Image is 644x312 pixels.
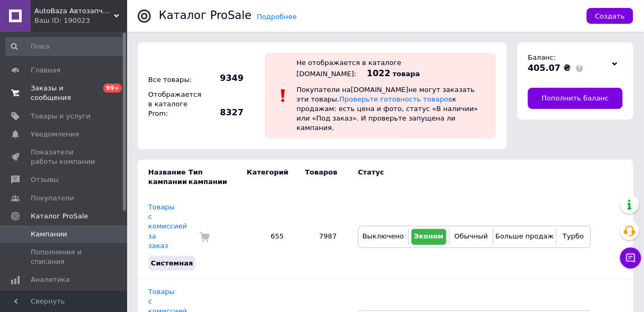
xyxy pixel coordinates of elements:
[275,88,291,104] img: :exclamation:
[148,203,187,250] a: Товары с комиссией за заказ
[207,72,244,84] span: 9349
[496,229,553,245] button: Больше продаж
[412,229,446,245] button: Эконом
[31,66,60,75] span: Главная
[146,72,204,87] div: Все товары:
[414,232,444,240] span: Эконом
[199,232,210,242] img: Комиссия за заказ
[363,232,404,240] span: Выключено
[294,195,347,279] td: 7987
[31,247,98,267] span: Пополнения и списания
[339,95,452,103] a: Проверьте готовность товаров
[528,63,571,73] span: 405.07 ₴
[189,160,236,195] td: Тип кампании
[297,86,478,132] span: Покупатели на [DOMAIN_NAME] не могут заказать эти товары. к продажам: есть цена и фото, статус «В...
[31,148,98,167] span: Показатели работы компании
[31,175,59,185] span: Отзывы
[207,107,244,118] span: 8327
[31,130,79,139] span: Уведомления
[528,88,623,109] a: Пополнить баланс
[31,230,67,239] span: Кампании
[34,16,127,25] div: Ваш ID: 190023
[294,160,347,195] td: Товаров
[5,37,125,56] input: Поиск
[138,160,189,195] td: Название кампании
[620,247,641,269] button: Чат с покупателем
[361,229,406,245] button: Выключено
[595,12,625,20] span: Создать
[31,112,91,121] span: Товары и услуги
[297,59,401,78] div: Не отображается в каталоге [DOMAIN_NAME]:
[367,68,391,78] span: 1022
[31,212,88,221] span: Каталог ProSale
[257,13,297,21] a: Подробнее
[393,70,421,78] span: товара
[31,84,98,103] span: Заказы и сообщения
[559,229,588,245] button: Турбо
[159,10,252,21] div: Каталог ProSale
[236,160,294,195] td: Категорий
[496,232,554,240] span: Больше продаж
[452,229,490,245] button: Обычный
[454,232,488,240] span: Обычный
[103,84,122,93] span: 99+
[563,232,584,240] span: Турбо
[31,194,74,203] span: Покупатели
[542,94,609,103] span: Пополнить баланс
[528,53,556,61] span: Баланс:
[587,8,633,24] button: Создать
[146,87,204,122] div: Отображается в каталоге Prom:
[347,160,591,195] td: Статус
[151,259,193,267] span: Системная
[236,195,294,279] td: 655
[31,275,70,285] span: Аналитика
[34,6,114,16] span: AutoBaza Автозапчасти и аксесуары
